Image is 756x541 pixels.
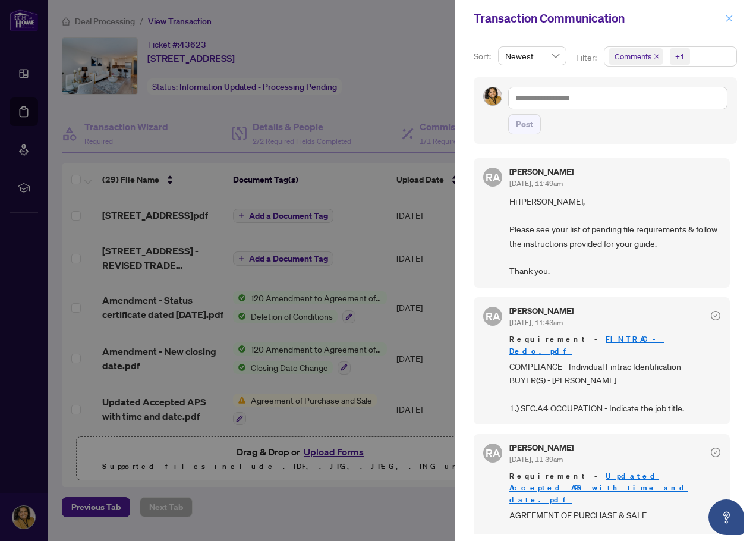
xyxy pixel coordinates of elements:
[654,54,660,59] span: close
[474,10,722,27] div: Transaction Communication
[484,87,502,105] img: Profile Icon
[474,50,493,63] p: Sort:
[509,471,688,505] a: Updated Accepted APS with time and date.pdf
[508,114,541,134] button: Post
[509,179,563,188] span: [DATE], 11:49am
[711,448,720,457] span: check-circle
[615,51,651,62] span: Comments
[509,444,574,452] h5: [PERSON_NAME]
[609,48,663,65] span: Comments
[486,169,500,185] span: RA
[509,307,574,315] h5: [PERSON_NAME]
[711,311,720,320] span: check-circle
[509,470,720,506] span: Requirement -
[486,308,500,325] span: RA
[509,194,720,278] span: Hi [PERSON_NAME], Please see your list of pending file requirements & follow the instructions pro...
[725,14,733,23] span: close
[509,318,563,327] span: [DATE], 11:43am
[486,445,500,461] span: RA
[708,499,744,535] button: Open asap
[509,334,664,356] a: FINTRAC - Dedo.pdf
[675,51,685,62] div: +1
[509,168,574,176] h5: [PERSON_NAME]
[505,47,559,65] span: Newest
[576,51,598,64] p: Filter:
[509,360,720,416] span: COMPLIANCE - Individual Fintrac Identification - BUYER(S) - [PERSON_NAME] 1.) SEC.A4 OCCUPATION -...
[509,334,720,357] span: Requirement -
[509,455,563,464] span: [DATE], 11:39am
